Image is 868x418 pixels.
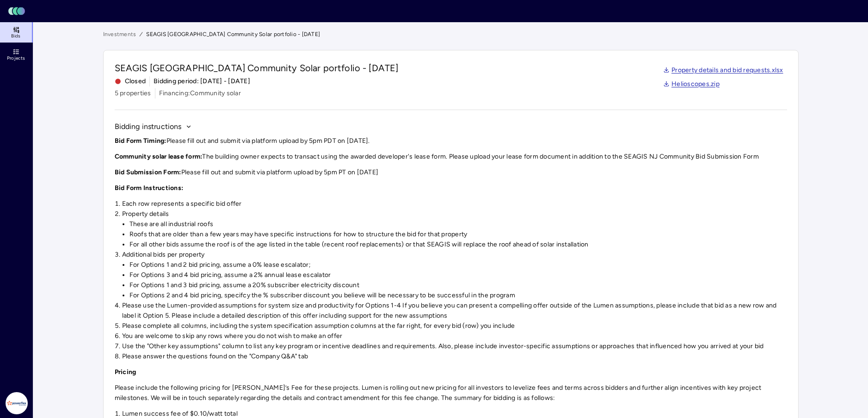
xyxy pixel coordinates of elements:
[122,209,787,250] li: Property details
[103,30,799,39] nav: breadcrumb
[103,30,136,39] a: Investments
[115,121,192,132] button: Bidding instructions
[129,270,787,280] li: For Options 3 and 4 bid pricing, assume a 2% annual lease escalator
[129,280,787,290] li: For Options 1 and 3 bid pricing, assume a 20% subscriber electricity discount
[115,153,203,160] strong: Community solar lease form:
[122,331,787,341] li: You are welcome to skip any rows where you do not wish to make an offer
[122,250,787,301] li: Additional bids per property
[122,341,787,351] li: Use the "Other key assumptions" column to list any key program or incentive deadlines and require...
[122,301,787,321] li: Please use the Lumen-provided assumptions for system size and productivity for Options 1-4 If you...
[115,61,399,74] span: SEAGIS [GEOGRAPHIC_DATA] Community Solar portfolio - [DATE]
[122,199,787,209] li: Each row represents a specific bid offer
[663,79,720,89] a: Helioscopes.zip
[115,121,182,132] span: Bidding instructions
[146,30,320,39] span: SEAGIS [GEOGRAPHIC_DATA] Community Solar portfolio - [DATE]
[7,55,25,61] span: Projects
[115,76,146,86] span: Closed
[115,184,184,192] strong: Bid Form Instructions:
[122,321,787,331] li: Please complete all columns, including the system specification assumption columns at the far rig...
[115,383,787,403] p: Please include the following pricing for [PERSON_NAME]’s Fee for these projects. Lumen is rolling...
[129,260,787,270] li: For Options 1 and 2 bid pricing, assume a 0% lease escalator;
[115,152,787,162] p: The building owner expects to transact using the awarded developer's lease form. Please upload yo...
[115,168,181,176] strong: Bid Submission Form:
[115,88,151,98] span: 5 properties
[115,167,787,178] p: Please fill out and submit via platform upload by 5pm PT on [DATE]
[129,229,787,240] li: Roofs that are older than a few years may have specific instructions for how to structure the bid...
[6,392,28,414] img: Powerflex
[129,219,787,229] li: These are all industrial roofs
[154,76,250,86] span: Bidding period: [DATE] - [DATE]
[159,88,241,98] span: Financing: Community solar
[129,290,787,301] li: For Options 2 and 4 bid pricing, specifcy the % subscriber discount you believe will be necessary...
[115,137,166,145] strong: Bid Form Timing:
[129,240,787,250] li: For all other bids assume the roof is of the age listed in the table (recent roof replacements) o...
[115,136,787,146] p: Please fill out and submit via platform upload by 5pm PDT on [DATE].
[122,351,787,362] li: Please answer the questions found on the "Company Q&A" tab
[663,65,783,75] a: Property details and bid requests.xlsx
[115,368,136,376] strong: Pricing
[11,33,20,39] span: Bids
